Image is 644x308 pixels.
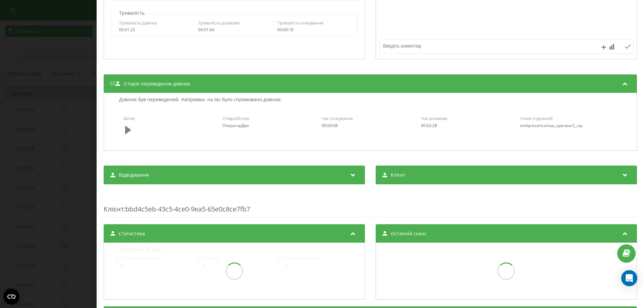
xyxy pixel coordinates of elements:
span: Статистика [119,230,145,237]
span: Співробітник [222,115,249,121]
div: ОператорДва [222,123,320,128]
span: Тривалість дзвінка [119,20,157,26]
span: Останній сеанс [391,230,427,237]
span: Відвідування [119,172,149,178]
span: Час очікування [322,115,353,121]
span: Клієнт [391,172,406,178]
div: emilyresortcomua_operator2_rsp [520,123,618,128]
div: : bbd4c5eb-43c5-4ce0-9ea5-65e0c8ce7fb7 [104,191,637,218]
div: 00:00:08 [322,123,419,128]
span: Клієнт [104,204,124,213]
span: Тривалість розмови [198,20,239,26]
span: З ким з'єднаний [520,115,553,121]
span: Запис [123,115,135,121]
p: Тривалість [117,10,146,16]
div: Open Intercom Messenger [621,270,637,286]
span: Час розмови [421,115,447,121]
div: 00:01:22 [119,27,191,32]
div: 00:01:04 [198,27,270,32]
span: Тривалість очікування [277,20,323,26]
p: Дзвінок був переведений. Напрямки, на які було спрямовано дзвінок: [117,96,283,103]
span: Історія переведення дзвінка [124,80,190,87]
button: Open CMP widget [3,289,19,305]
div: 00:00:18 [277,27,350,32]
div: 00:02:28 [421,123,518,128]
